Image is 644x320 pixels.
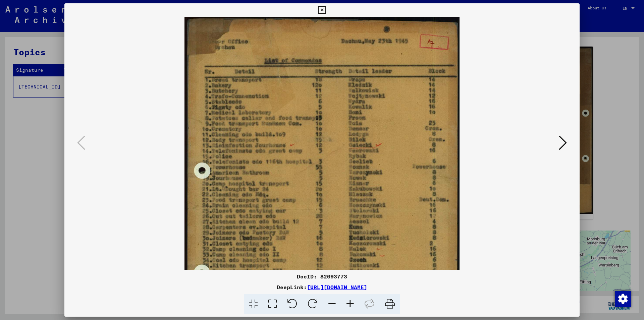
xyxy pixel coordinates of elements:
div: DocID: 82093773 [64,272,580,280]
a: [URL][DOMAIN_NAME] [307,284,367,291]
img: Change consent [615,291,631,307]
div: DeepLink: [64,283,580,291]
div: Change consent [614,291,631,307]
